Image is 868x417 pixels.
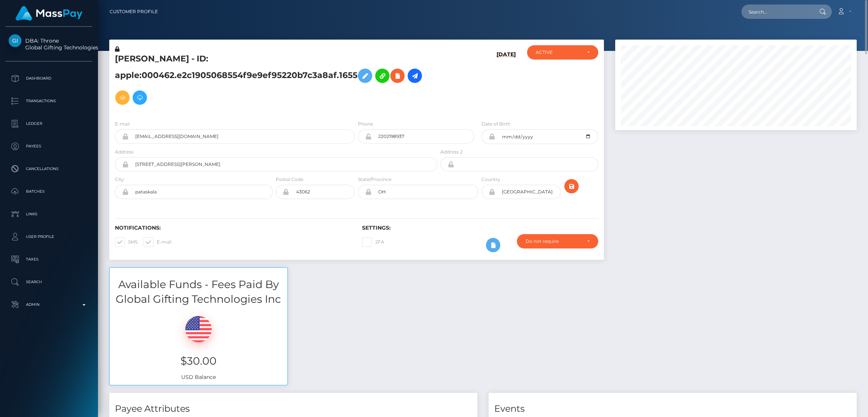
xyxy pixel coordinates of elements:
[9,95,89,107] p: Transactions
[185,316,212,342] img: USD.png
[110,4,158,20] a: Customer Profile
[115,225,351,231] h6: Notifications:
[276,176,303,183] label: Postal Code
[115,176,124,183] label: City
[110,307,287,385] div: USD Balance
[115,402,472,415] h4: Payee Attributes
[362,237,384,247] label: 2FA
[358,176,391,183] label: State/Province
[6,227,92,246] a: User Profile
[110,277,287,307] h3: Available Funds - Fees Paid By Global Gifting Technologies Inc
[115,121,130,127] label: E-mail
[6,295,92,314] a: Admin
[362,225,598,231] h6: Settings:
[6,137,92,156] a: Payees
[497,51,516,111] h6: [DATE]
[115,53,433,109] h5: [PERSON_NAME] - ID: apple:000462.e2c1905068554f9e9ef95220b7c3a8af.1655
[9,276,89,288] p: Search
[517,234,598,248] button: Do not require
[9,254,89,265] p: Taxes
[9,73,89,84] p: Dashboard
[9,208,89,220] p: Links
[6,205,92,224] a: Links
[526,238,581,244] div: Do not require
[481,176,500,183] label: Country
[9,163,89,175] p: Cancellations
[6,182,92,201] a: Batches
[9,34,21,47] img: Global Gifting Technologies Inc
[6,114,92,133] a: Ledger
[6,92,92,110] a: Transactions
[9,186,89,197] p: Batches
[6,159,92,178] a: Cancellations
[536,49,581,55] div: ACTIVE
[481,121,510,127] label: Date of Birth
[527,45,598,60] button: ACTIVE
[115,149,133,155] label: Address
[144,237,171,247] label: E-mail
[358,121,373,127] label: Phone
[9,141,89,152] p: Payees
[9,299,89,310] p: Admin
[9,118,89,129] p: Ledger
[6,273,92,291] a: Search
[115,237,138,247] label: SMS
[6,69,92,88] a: Dashboard
[15,6,83,21] img: MassPay Logo
[408,69,422,83] a: Initiate Payout
[494,402,851,415] h4: Events
[440,149,463,155] label: Address 2
[741,5,812,19] input: Search...
[9,231,89,242] p: User Profile
[115,354,282,368] h3: $30.00
[6,37,92,51] span: DBA: Throne Global Gifting Technologies Inc
[6,250,92,269] a: Taxes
